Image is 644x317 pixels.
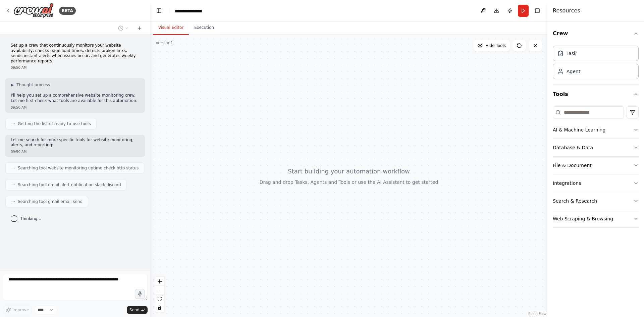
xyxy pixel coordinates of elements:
button: Hide Tools [473,40,510,51]
div: Crew [553,43,639,85]
span: Searching tool website monitoring uptime check http status [18,165,139,171]
button: fit view [155,295,164,303]
span: Searching tool gmail email send [18,199,83,204]
div: Version 1 [156,40,173,46]
button: Tools [553,85,639,104]
span: Getting the list of ready-to-use tools [18,121,91,126]
button: Visual Editor [153,21,189,35]
div: Agent [567,68,580,75]
button: ▶Thought process [11,82,50,88]
div: 09:50 AM [11,105,140,110]
div: 09:50 AM [11,65,140,70]
button: Click to speak your automation idea [135,289,145,299]
nav: breadcrumb [175,8,204,14]
button: Improve [3,306,32,314]
button: Web Scraping & Browsing [553,210,639,227]
button: Start a new chat [134,24,145,32]
a: React Flow attribution [528,312,546,316]
button: Database & Data [553,139,639,156]
button: Search & Research [553,192,639,210]
div: Task [567,50,577,57]
div: React Flow controls [155,277,164,312]
button: zoom out [155,286,164,295]
span: Improve [12,307,29,313]
span: Thought process [16,82,50,88]
button: Execution [189,21,219,35]
button: Crew [553,24,639,43]
button: Integrations [553,174,639,192]
button: toggle interactivity [155,303,164,312]
div: 09:50 AM [11,149,140,154]
button: zoom in [155,277,164,286]
span: Searching tool email alert notification slack discord [18,182,121,188]
span: ▶ [11,82,14,88]
p: Let me search for more specific tools for website monitoring, alerts, and reporting: [11,138,140,148]
span: Send [129,307,140,313]
button: Switch to previous chat [115,24,131,32]
h4: Resources [553,7,580,15]
p: I'll help you set up a comprehensive website monitoring crew. Let me first check what tools are a... [11,93,140,103]
button: Hide left sidebar [154,6,164,15]
button: File & Document [553,157,639,174]
button: Hide right sidebar [533,6,542,15]
img: Logo [13,3,54,18]
p: Set up a crew that continuously monitors your website availability, checks page load times, detec... [11,43,140,64]
button: AI & Machine Learning [553,121,639,139]
div: Tools [553,104,639,233]
button: Send [127,306,148,314]
span: Thinking... [20,216,41,221]
span: Hide Tools [485,43,506,48]
div: BETA [59,7,76,15]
